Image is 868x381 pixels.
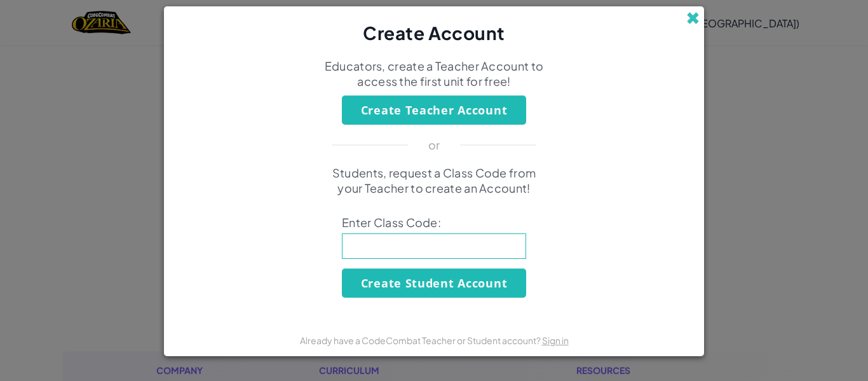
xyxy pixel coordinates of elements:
[428,137,440,153] p: or
[323,59,545,89] p: Educators, create a Teacher Account to access the first unit for free!
[342,268,526,298] button: Create Student Account
[323,165,545,196] p: Students, request a Class Code from your Teacher to create an Account!
[363,22,505,44] span: Create Account
[542,335,569,346] a: Sign in
[342,95,526,125] button: Create Teacher Account
[342,215,526,230] span: Enter Class Code:
[300,335,542,346] span: Already have a CodeCombat Teacher or Student account?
